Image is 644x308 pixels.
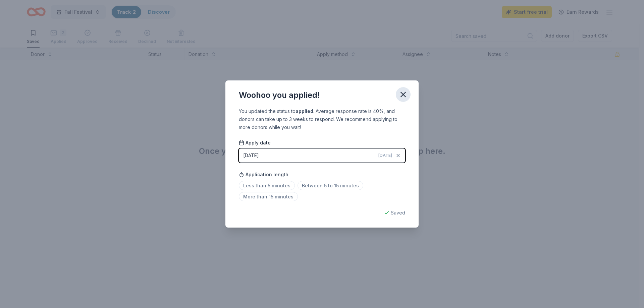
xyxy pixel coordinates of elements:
[239,148,405,163] button: [DATE][DATE]
[239,139,271,146] span: Apply date
[239,107,405,131] div: You updated the status to . Average response rate is 40%, and donors can take up to 3 weeks to re...
[239,192,298,201] span: More than 15 minutes
[239,171,288,179] span: Application length
[239,181,295,190] span: Less than 5 minutes
[239,90,320,101] div: Woohoo you applied!
[298,181,363,190] span: Between 5 to 15 minutes
[243,151,259,160] div: [DATE]
[296,108,313,114] b: applied
[378,153,392,158] span: [DATE]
